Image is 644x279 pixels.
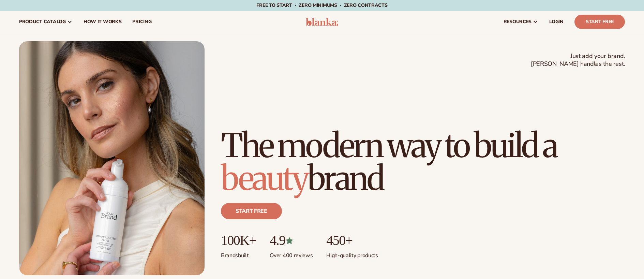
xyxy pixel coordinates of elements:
[326,248,378,259] p: High-quality products
[132,19,151,25] span: pricing
[326,233,378,248] p: 450+
[14,11,78,33] a: product catalog
[84,19,122,25] span: How It Works
[498,11,544,33] a: resources
[78,11,127,33] a: How It Works
[221,233,256,248] p: 100K+
[127,11,157,33] a: pricing
[256,2,387,9] span: Free to start · ZERO minimums · ZERO contracts
[549,19,564,25] span: LOGIN
[574,15,625,29] a: Start Free
[221,203,282,219] a: Start free
[221,129,625,195] h1: The modern way to build a brand
[270,248,313,259] p: Over 400 reviews
[221,158,308,199] span: beauty
[19,19,66,25] span: product catalog
[544,11,569,33] a: LOGIN
[531,52,625,68] span: Just add your brand. [PERSON_NAME] handles the rest.
[270,233,313,248] p: 4.9
[19,41,205,275] img: Female holding tanning mousse.
[221,248,256,259] p: Brands built
[306,18,338,26] img: logo
[504,19,531,25] span: resources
